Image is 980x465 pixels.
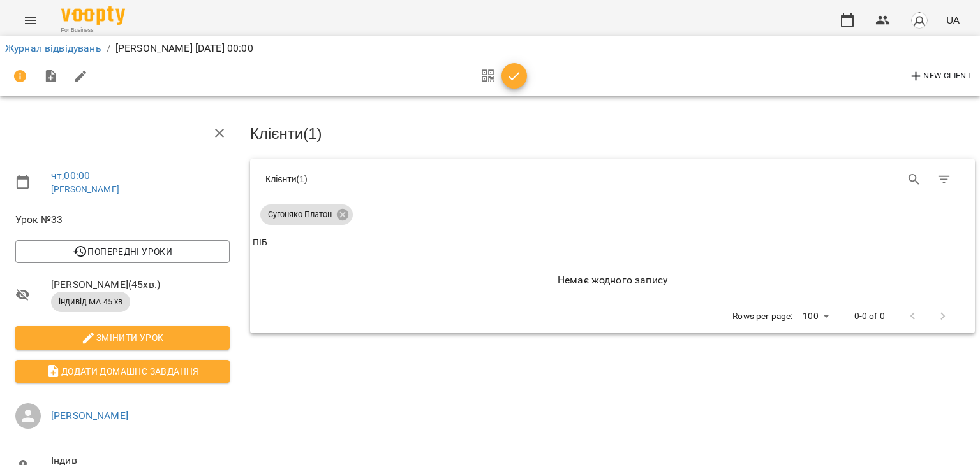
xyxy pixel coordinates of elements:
div: Сугоняко Платон [260,204,353,225]
nav: breadcrumb [5,41,975,56]
a: [PERSON_NAME] [51,410,128,422]
div: Sort [253,235,267,250]
h6: Немає жодного запису [253,271,972,289]
button: UA [941,8,965,32]
a: Журнал відвідувань [5,42,101,54]
span: індивід МА 45 хв [51,296,130,308]
span: ПІБ [253,235,972,250]
div: Клієнти ( 1 ) [265,173,603,185]
span: UA [946,13,960,27]
img: Voopty Logo [61,6,125,25]
span: Попередні уроки [26,244,219,259]
div: Table Toolbar [250,159,975,199]
span: For Business [61,26,125,34]
span: Сугоняко Платон [260,209,339,220]
button: Menu [15,5,46,36]
p: Rows per page: [732,310,792,323]
span: Змінити урок [26,330,219,345]
span: Додати домашнє завдання [26,364,219,379]
button: Додати домашнє завдання [15,360,230,383]
img: avatar_s.png [910,11,928,29]
h3: Клієнти ( 1 ) [250,125,975,142]
div: ПІБ [253,235,267,250]
span: New Client [909,69,972,84]
span: [PERSON_NAME] ( 45 хв. ) [51,277,230,292]
p: [PERSON_NAME] [DATE] 00:00 [115,41,253,56]
button: Фільтр [929,164,960,195]
span: Урок №33 [15,212,230,227]
button: New Client [905,66,975,87]
a: чт , 00:00 [51,169,90,182]
p: 0-0 of 0 [854,310,885,323]
div: 100 [798,307,833,325]
button: Змінити урок [15,326,230,349]
a: [PERSON_NAME] [51,184,119,194]
li: / [107,41,110,56]
button: Попередні уроки [15,240,230,263]
button: Search [899,164,930,195]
